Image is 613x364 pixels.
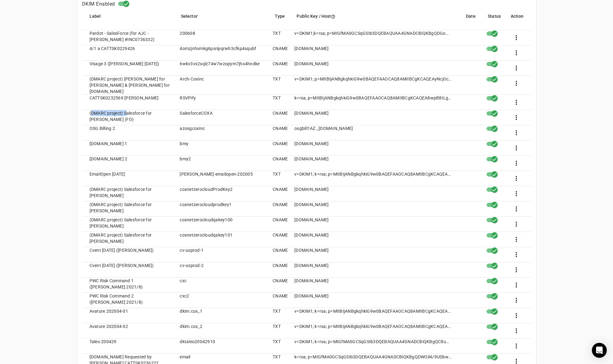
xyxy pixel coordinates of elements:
[175,186,268,201] mat-cell: coxnetzerocloudProdKey2
[289,323,457,339] mat-cell: v=DKIM1; k=rsa; p=MIIBIjANBgkqhkiG9w0BAQEFAAOCAQ8AMIIBCgKCAQEAsJNeUxq30IMooJk0MaVeY3wWti9/uR2fQgr...
[175,201,268,217] mat-cell: coxnetzerocloudprodkey1
[82,156,175,171] mat-cell: [DOMAIN_NAME] 2
[82,30,175,45] mat-cell: Pardot - SalesForce (for AJC - [PERSON_NAME] #INC0736332)
[268,95,289,110] mat-cell: TXT
[289,278,457,293] mat-cell: [DOMAIN_NAME]
[268,308,289,323] mat-cell: TXT
[82,171,175,186] mat-cell: EmailOpen [DATE]
[268,339,289,354] mat-cell: TXT
[289,201,457,217] mat-cell: [DOMAIN_NAME]
[175,110,268,125] mat-cell: SalesforceCOXA
[82,308,175,323] mat-cell: Avature 202004-01
[175,232,268,247] mat-cell: coxnetzerocloudqakey101
[289,125,457,141] mat-cell: osgbill1AZ._[DOMAIN_NAME]
[175,95,268,110] mat-cell: RSVPify
[176,13,270,30] mat-header-cell: Selector
[289,45,457,61] mat-cell: [DOMAIN_NAME]
[268,232,289,247] mat-cell: CNAME
[268,125,289,141] mat-cell: CNAME
[331,14,335,19] i: help_outline
[82,0,115,8] h4: DKIM Enabled
[82,61,175,76] mat-cell: Visage 3 ([PERSON_NAME] [DATE])
[175,278,268,293] mat-cell: cxc
[82,76,175,95] mat-cell: (DMARC project) [PERSON_NAME] for [PERSON_NAME] & [PERSON_NAME] for [DOMAIN_NAME]
[175,125,268,141] mat-cell: azosgcoxinc
[483,13,506,30] mat-header-cell: Status
[268,141,289,156] mat-cell: CNAME
[289,262,457,278] mat-cell: [DOMAIN_NAME]
[82,278,175,293] mat-cell: PWC Risk Command 1 ([PERSON_NAME] 2021/8)
[270,13,292,30] mat-header-cell: Type
[175,30,268,45] mat-cell: 200608
[82,186,175,201] mat-cell: (DMARC project) Salesforce for [PERSON_NAME]
[268,156,289,171] mat-cell: CNAME
[82,323,175,339] mat-cell: Avature 202004-02
[289,30,457,45] mat-cell: v=DKIM1;k=rsa; p=MIGfMA0GCSqGSIb3DQEBAQUAA4GNADCBiQKBgQDGoQCNwAQdJBy23MrShs1EuHqK/dtDC33QrTqgWd9C...
[175,171,268,186] mat-cell: [PERSON_NAME]-emailopen-202005
[268,278,289,293] mat-cell: CNAME
[268,61,289,76] mat-cell: CNAME
[82,217,175,232] mat-cell: (DMARC project) Salesforce for [PERSON_NAME]
[268,45,289,61] mat-cell: CNAME
[289,76,457,95] mat-cell: v=DKIM1; p=MIIBIjANBgkqhkiG9w0BAQEFAAOCAQ8AMIIBCgKCAQEAyNcjOcZuPL/BCgzgsqIlfxQTuDTFHE1wUaH0qHGy8M...
[268,110,289,125] mat-cell: CNAME
[82,247,175,262] mat-cell: Cvent [DATE] ([PERSON_NAME])
[82,110,175,125] mat-cell: (DMARC project) Salesforce for [PERSON_NAME] (FO)
[268,171,289,186] mat-cell: TXT
[289,61,457,76] mat-cell: [DOMAIN_NAME]
[82,339,175,354] mat-cell: Taleo 200429
[82,293,175,308] mat-cell: PWC Risk Command 2 ([PERSON_NAME] 2021/8)
[175,308,268,323] mat-cell: dkim.cox_1
[268,323,289,339] mat-cell: TXT
[82,262,175,278] mat-cell: Cvent [DATE] ([PERSON_NAME])
[268,262,289,278] mat-cell: CNAME
[175,293,268,308] mat-cell: cxc2
[175,141,268,156] mat-cell: bmy
[268,247,289,262] mat-cell: CNAME
[268,217,289,232] mat-cell: CNAME
[82,232,175,247] mat-cell: (DMARC project) Salesforce for [PERSON_NAME]
[289,247,457,262] mat-cell: [DOMAIN_NAME]
[175,217,268,232] mat-cell: coxnetzerocloudqakey100
[292,13,461,30] mat-header-cell: Public Key / Host
[289,186,457,201] mat-cell: [DOMAIN_NAME]
[175,323,268,339] mat-cell: dkim.cox_2
[82,45,175,61] mat-cell: 4/1 a CATTSK0229426
[82,95,175,110] mat-cell: CATTSK0232569 [PERSON_NAME]
[268,30,289,45] mat-cell: TXT
[289,141,457,156] mat-cell: [DOMAIN_NAME]
[289,308,457,323] mat-cell: v=DKIM1; k=rsa; p=MIIBIjANBgkqhkiG9w0BAQEFAAOCAQ8AMIIBCgKCAQEA4LzhJl1f3r9DhCDIv4+1OD7E8SLRxxA/ItY...
[289,95,457,110] mat-cell: k=rsa; p=MIIBIjANBgkqhkiG9w0BAQEFAAOCAQ8AMIIBCgKCAQEA8wpB8tLgmWO4N5Xvnid6qGC+HHbWjrmvmhPfqIAdJ93b...
[175,339,268,354] mat-cell: dktaleo20042910
[268,293,289,308] mat-cell: CNAME
[175,156,268,171] mat-cell: bmy2
[289,156,457,171] mat-cell: [DOMAIN_NAME]
[175,45,268,61] mat-cell: 4omzjnhxmkg6psripqrwh3cfkp4squbf
[175,262,268,278] mat-cell: cv-usprod-2
[82,141,175,156] mat-cell: [DOMAIN_NAME] 1
[175,76,268,95] mat-cell: Arch-Coxinc
[289,293,457,308] mat-cell: [DOMAIN_NAME]
[289,232,457,247] mat-cell: [DOMAIN_NAME]
[461,13,483,30] mat-header-cell: Date
[268,201,289,217] mat-cell: CNAME
[82,125,175,141] mat-cell: OSG Billing 2
[506,13,531,30] mat-header-cell: Action
[592,343,607,358] div: Open Intercom Messenger
[82,201,175,217] mat-cell: (DMARC project) Salesforce for [PERSON_NAME]
[268,76,289,95] mat-cell: TXT
[268,186,289,201] mat-cell: CNAME
[175,247,268,262] mat-cell: cv-usprod-1
[82,13,176,30] mat-header-cell: Label
[289,110,457,125] mat-cell: [DOMAIN_NAME]
[289,339,457,354] mat-cell: v=DKIM1; k=rsa; p=MIGfMA0GCSqGSIb3DQEBAQUAA4GNADCBiQKBgQC8uMKAO9NPxQVY89N3IMlWguyfSaUYt61YpwjeDyL...
[289,171,457,186] mat-cell: v=DKIM1; k=rsa; p=MIIBIjANBgkqhkiG9w0BAQEFAAOCAQ8AMIIBCgKCAQEAn61nCZQhiW/XVKgWtzCMJmjL/2fCqNPj0MW...
[175,61,268,76] mat-cell: 6wkv3vx2sqlz74w7wzopym7jho4hndke
[289,217,457,232] mat-cell: [DOMAIN_NAME]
